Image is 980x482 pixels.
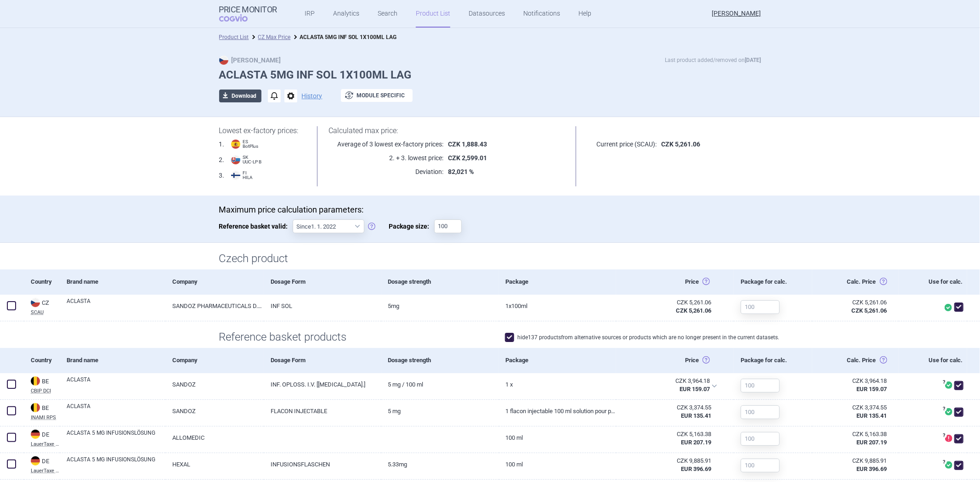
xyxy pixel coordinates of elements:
[681,465,711,472] strong: EUR 396.69
[812,348,899,373] div: Calc. Price
[302,93,323,99] button: History
[243,171,253,180] span: FI HILA
[745,57,761,63] strong: [DATE]
[341,89,413,102] button: Module specific
[499,269,617,294] div: Package
[60,269,165,294] div: Brand name
[67,376,165,392] a: ACLASTA
[258,34,291,40] a: CZ Max Price
[165,453,263,476] a: HEXAL
[67,297,165,314] a: ACLASTA
[231,140,240,149] img: Spain
[24,297,60,315] a: CZCZSCAU
[264,348,381,373] div: Dosage Form
[219,171,225,180] span: 3 .
[623,430,711,447] abbr: Ex-Factory ze zdroje
[681,439,711,446] strong: EUR 207.19
[941,380,947,385] span: ?
[165,426,263,449] a: ALLOMEDIC
[31,442,60,447] abbr: LauerTaxe RO
[31,415,60,420] abbr: INAMI RPS
[31,388,60,393] abbr: CBIP DCI
[681,412,711,419] strong: EUR 135.41
[857,465,887,472] strong: EUR 396.69
[812,269,899,294] div: Calc. Price
[264,269,381,294] div: Dosage Form
[231,171,240,180] img: Finland
[24,455,60,473] a: DEDELauerTaxe CGM
[31,376,60,387] div: BE
[616,269,734,294] div: Price
[219,219,293,233] span: Reference basket valid:
[857,386,887,392] strong: EUR 159.07
[67,455,165,472] a: ACLASTA 5 MG INFUSIONSLÖSUNG
[741,432,780,446] input: 100
[819,457,887,465] div: CZK 9,885.91
[31,403,40,412] img: Belgium
[31,298,40,307] img: Czech Republic
[300,34,397,40] strong: ACLASTA 5MG INF SOL 1X100ML LAG
[741,405,780,419] input: 100
[448,168,474,175] strong: 82,021 %
[381,269,499,294] div: Dosage strength
[623,430,711,438] div: CZK 5,163.38
[219,90,261,102] button: Download
[31,376,40,386] img: Belgium
[24,402,60,420] a: BEBEINAMI RPS
[31,456,60,466] div: DE
[941,433,947,438] span: ?
[24,269,60,294] div: Country
[31,456,40,465] img: Germany
[381,373,499,396] a: 5 mg / 100 ml
[24,348,60,373] div: Country
[329,140,443,149] p: Average of 3 lowest ex-factory prices:
[623,298,711,315] abbr: Česko ex-factory
[852,307,887,314] strong: CZK 5,261.06
[165,373,263,396] a: SANDOZ
[499,400,617,422] a: 1 flacon injectable 100 ml solution pour perfusion (intraveineuse), 0,05 mg/ml
[734,269,812,294] div: Package for calc.
[219,5,278,14] strong: Price Monitor
[941,460,947,465] span: ?
[623,404,711,412] div: CZK 3,374.55
[741,459,780,472] input: 100
[219,155,225,164] span: 2 .
[623,404,711,420] abbr: SP-CAU-010 Belgie hrazené LP
[243,155,262,164] span: SK UUC-LP B
[665,56,761,65] p: Last product added/removed on
[67,429,165,445] a: ACLASTA 5 MG INFUSIONSLÖSUNG
[499,295,617,317] a: 1X100ML
[661,140,700,148] strong: CZK 5,261.06
[819,404,887,412] div: CZK 3,374.55
[219,33,249,42] li: Product List
[741,379,780,392] input: 100
[219,68,761,82] h1: ACLASTA 5MG INF SOL 1X100ML LAG
[676,307,711,314] strong: CZK 5,261.06
[264,295,381,317] a: INF SOL
[249,33,291,42] li: CZ Max Price
[243,140,259,149] span: ES BotPlus
[505,333,780,342] label: hide 137 products from alternative sources or products which are no longer present in the current...
[219,56,281,64] strong: [PERSON_NAME]
[941,406,947,412] span: ?
[219,205,761,215] p: Maximum price calculation parameters:
[381,295,499,317] a: 5MG
[231,155,240,164] img: Slovakia
[31,310,60,315] abbr: SCAU
[219,14,261,22] span: COGVIO
[819,430,887,438] div: CZK 5,163.38
[812,373,899,397] a: CZK 3,964.18EUR 159.07
[499,373,617,396] a: 1 x
[219,56,228,65] img: CZ
[857,439,887,446] strong: EUR 207.19
[219,252,761,265] h1: Czech product
[24,376,60,393] a: BEBECBIP DCI
[623,377,710,385] div: CZK 3,964.18
[219,5,278,22] a: Price MonitorCOGVIO
[588,140,657,149] p: Current price (SCAU):
[812,295,899,319] a: CZK 5,261.06CZK 5,261.06
[434,219,462,233] input: Package size:
[680,386,710,392] strong: EUR 159.07
[381,348,499,373] div: Dosage strength
[329,126,565,135] h1: Calculated max price:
